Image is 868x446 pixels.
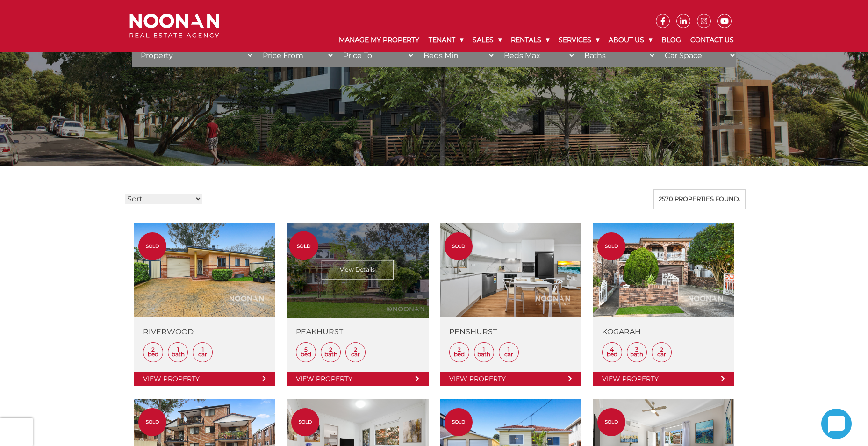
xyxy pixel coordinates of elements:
a: Sales [468,28,506,52]
span: sold [445,243,473,250]
a: Rentals [506,28,554,52]
a: Services [554,28,604,52]
span: sold [138,243,166,250]
a: Manage My Property [334,28,424,52]
a: Tenant [424,28,468,52]
span: sold [138,418,166,425]
select: Sort Listings [125,194,202,204]
div: 2570 properties found. [653,189,746,209]
a: Contact Us [686,28,739,52]
a: Blog [657,28,686,52]
span: sold [597,418,625,425]
a: About Us [604,28,657,52]
span: sold [291,418,319,425]
span: sold [597,243,625,250]
span: sold [445,418,473,425]
img: Noonan Real Estate Agency [129,14,219,38]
